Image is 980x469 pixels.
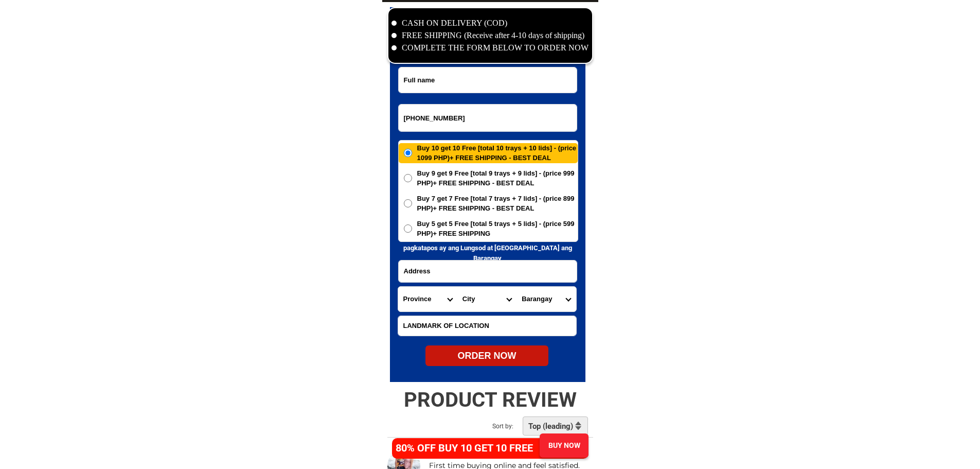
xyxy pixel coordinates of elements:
span: Buy 10 get 10 Free [total 10 trays + 10 lids] - (price 1099 PHP)+ FREE SHIPPING - BEST DEAL [417,143,578,163]
li: CASH ON DELIVERY (COD) [391,17,589,29]
h2: Top (leading) [528,422,576,431]
span: Buy 9 get 9 Free [total 9 trays + 9 lids] - (price 999 PHP)+ FREE SHIPPING - BEST DEAL [417,168,578,188]
input: Buy 7 get 7 Free [total 7 trays + 7 lids] - (price 899 PHP)+ FREE SHIPPING - BEST DEAL [404,199,412,207]
select: Select province [398,287,457,311]
input: Buy 5 get 5 Free [total 5 trays + 5 lids] - (price 599 PHP)+ FREE SHIPPING [404,224,412,233]
input: Input LANDMARKOFLOCATION [398,316,576,336]
li: FREE SHIPPING (Receive after 4-10 days of shipping) [391,29,589,42]
select: Select district [457,287,516,311]
input: Buy 9 get 9 Free [total 9 trays + 9 lids] - (price 999 PHP)+ FREE SHIPPING - BEST DEAL [404,174,412,182]
span: Buy 5 get 5 Free [total 5 trays + 5 lids] - (price 599 PHP)+ FREE SHIPPING [417,219,578,239]
div: ORDER NOW [425,349,548,363]
h2: Sort by: [492,422,539,431]
span: Buy 7 get 7 Free [total 7 trays + 7 lids] - (price 899 PHP)+ FREE SHIPPING - BEST DEAL [417,194,578,214]
h4: 80% OFF BUY 10 GET 10 FREE [396,440,544,456]
div: BUY NOW [539,440,589,451]
select: Select commune [516,287,576,311]
input: Buy 10 get 10 Free [total 10 trays + 10 lids] - (price 1099 PHP)+ FREE SHIPPING - BEST DEAL [404,149,412,157]
input: Input address [399,260,577,282]
input: Input phone_number [399,105,577,131]
li: COMPLETE THE FORM BELOW TO ORDER NOW [391,42,589,54]
h2: PRODUCT REVIEW [382,388,598,412]
input: Input full_name [399,67,577,93]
